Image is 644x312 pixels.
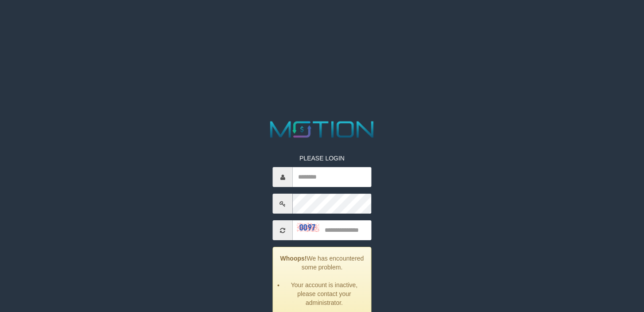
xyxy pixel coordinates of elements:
[266,118,378,140] img: MOTION_logo.png
[284,281,364,307] li: Your account is inactive, please contact your administrator.
[280,255,307,262] strong: Whoops!
[297,223,319,232] img: captcha
[273,154,371,163] p: PLEASE LOGIN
